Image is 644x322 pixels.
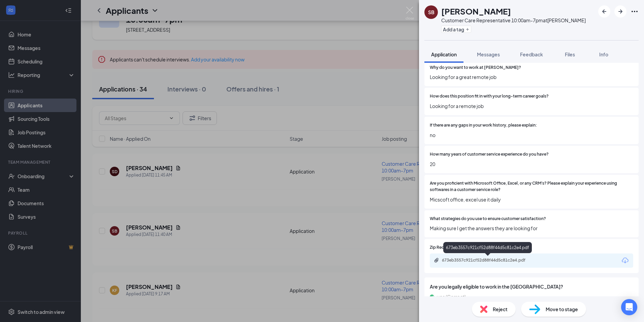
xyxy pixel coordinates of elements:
[434,258,439,263] svg: Paperclip
[477,51,500,57] span: Messages
[565,51,575,57] span: Files
[430,64,521,71] span: Why do you want to work at [PERSON_NAME]?
[600,7,608,16] svg: ArrowLeftNew
[430,224,633,232] span: Making sure I get the answers they are looking for
[441,26,471,33] button: PlusAdd a tag
[430,93,549,100] span: How does this position fit in with your long-term career goals?
[430,131,633,139] span: no
[621,299,637,315] div: Open Intercom Messenger
[616,7,624,16] svg: ArrowRight
[430,196,633,203] span: Micscoft office, excel use it daily
[430,122,537,129] span: If there are any gaps in your work history, please explain:
[430,283,633,290] span: Are you legally eligible to work in the [GEOGRAPHIC_DATA]?
[430,73,633,81] span: Looking for a great remote job
[493,305,508,313] span: Reject
[430,244,470,251] span: Zip Recruiter Resume
[598,5,610,18] button: ArrowLeftNew
[465,27,470,31] svg: Plus
[430,160,633,168] span: 20
[441,5,511,17] h1: [PERSON_NAME]
[631,7,639,16] svg: Ellipses
[431,51,457,57] span: Application
[520,51,543,57] span: Feedback
[430,151,549,158] span: How many years of customer service experience do you have?
[434,258,543,264] a: Paperclip673eb3557c921cf52d88f44d5c81c2e4.pdf
[442,258,536,263] div: 673eb3557c921cf52d88f44d5c81c2e4.pdf
[599,51,608,57] span: Info
[546,305,578,313] span: Move to stage
[621,257,629,265] svg: Download
[437,293,466,300] span: yes (Correct)
[441,17,586,24] div: Customer Care Representative 10:00am-7pm at [PERSON_NAME]
[430,180,633,193] span: Are you proficient with Microsoft Office, Excel, or any CRM's? Please explain your experience usi...
[430,216,546,222] span: What strategies do you use to ensure customer satisfaction?
[428,9,434,16] div: SB
[443,242,532,253] div: 673eb3557c921cf52d88f44d5c81c2e4.pdf
[614,5,626,18] button: ArrowRight
[430,102,633,110] span: Looking for a remote job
